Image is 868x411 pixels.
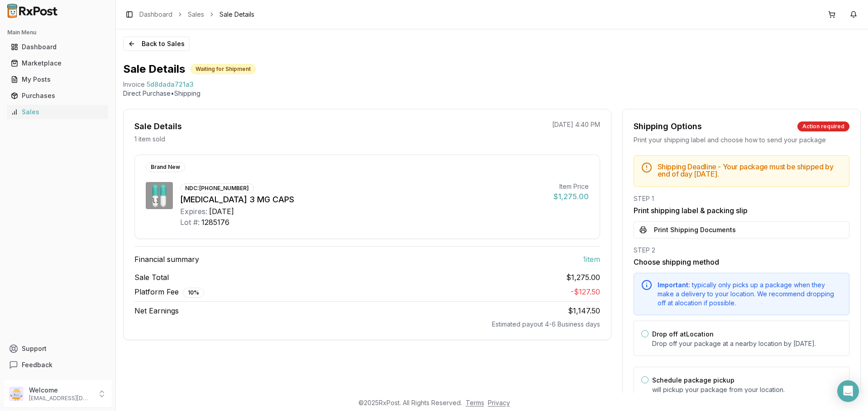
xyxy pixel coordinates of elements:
div: Marketplace [11,59,105,68]
button: Dashboard [4,40,112,54]
button: Print Shipping Documents [634,221,849,238]
span: Platform Fee [134,286,204,298]
span: Net Earnings [134,305,179,316]
div: [MEDICAL_DATA] 3 MG CAPS [180,193,546,206]
a: My Posts [7,71,108,88]
div: typically only picks up a package when they make a delivery to your location. We recommend droppi... [658,280,842,308]
div: STEP 2 [634,246,849,255]
div: [DATE] [209,206,234,217]
a: Sales [7,104,108,120]
button: Marketplace [4,56,112,70]
span: Financial summary [134,254,199,265]
span: Feedback [22,360,52,369]
div: Sale Details [134,120,182,133]
span: - $127.50 [571,287,600,296]
span: $1,147.50 [568,306,600,315]
div: Item Price [553,182,589,191]
div: Lot #: [180,217,200,228]
div: Open Intercom Messenger [837,380,859,402]
button: Support [4,341,112,357]
img: User avatar [9,387,24,401]
div: Invoice [123,80,145,89]
button: Sales [4,105,112,119]
div: $1,275.00 [553,191,589,202]
h3: Choose shipping method [634,257,849,267]
h2: Main Menu [7,29,108,36]
a: Marketplace [7,55,108,71]
label: Drop off at Location [652,330,714,338]
h3: Print shipping label & packing slip [634,205,849,216]
span: 1 item [583,254,600,265]
div: Sales [11,107,105,117]
div: My Posts [11,75,105,84]
a: Dashboard [139,10,172,19]
div: Estimated payout 4-6 Business days [134,320,600,329]
div: Purchases [11,91,105,100]
p: Direct Purchase • Shipping [123,89,861,98]
div: Waiting for Shipment [191,64,256,74]
a: Privacy [488,399,510,406]
p: [DATE] 4:40 PM [552,120,600,129]
h5: Shipping Deadline - Your package must be shipped by end of day [DATE] . [658,163,842,177]
p: will pickup your package from your location. [652,385,842,394]
a: Sales [188,10,204,19]
span: 5d8dada721a3 [147,80,194,89]
div: Expires: [180,206,207,217]
span: Sale Total [134,272,169,283]
div: Action required [797,121,849,131]
a: Terms [466,399,484,406]
img: Vraylar 3 MG CAPS [146,182,173,209]
label: Schedule package pickup [652,376,734,384]
button: Purchases [4,89,112,103]
button: Back to Sales [123,37,190,51]
a: Purchases [7,88,108,104]
div: NDC: [PHONE_NUMBER] [180,183,254,193]
div: Shipping Options [634,120,702,133]
button: Feedback [4,357,112,373]
a: Dashboard [7,39,108,55]
div: Brand New [146,162,185,172]
div: Dashboard [11,42,105,51]
img: RxPost Logo [4,4,62,18]
span: $1,275.00 [566,272,600,283]
p: Drop off your package at a nearby location by [DATE] . [652,339,842,348]
div: Print your shipping label and choose how to send your package [634,135,849,145]
span: Sale Details [219,10,254,19]
button: My Posts [4,72,112,87]
div: 10 % [183,288,204,298]
div: STEP 1 [634,194,849,203]
div: 1285176 [201,217,229,228]
nav: breadcrumb [139,10,254,19]
p: 1 item sold [134,135,165,144]
h1: Sale Details [123,62,185,76]
p: Welcome [29,386,92,395]
span: Important: [658,281,690,289]
p: [EMAIL_ADDRESS][DOMAIN_NAME] [29,395,92,402]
